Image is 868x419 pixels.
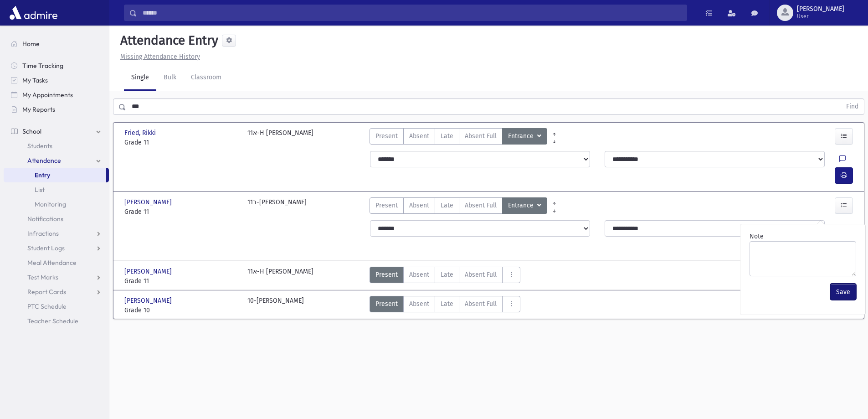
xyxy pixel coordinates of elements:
[409,131,429,141] span: Absent
[4,139,109,153] a: Students
[465,131,497,141] span: Absent Full
[4,58,109,73] a: Time Tracking
[22,105,55,114] span: My Reports
[375,299,398,309] span: Present
[7,4,60,22] img: AdmirePro
[441,299,453,309] span: Late
[4,255,109,270] a: Meal Attendance
[35,186,45,194] span: List
[797,5,844,13] span: [PERSON_NAME]
[4,153,109,168] a: Attendance
[27,302,67,310] span: PTC Schedule
[22,127,41,135] span: School
[841,99,864,114] button: Find
[27,244,65,252] span: Student Logs
[441,270,453,279] span: Late
[508,131,535,141] span: Entrance
[22,62,63,70] span: Time Tracking
[370,197,547,217] div: AttTypes
[124,207,238,217] span: Grade 11
[124,65,156,91] a: Single
[124,267,174,276] span: [PERSON_NAME]
[117,53,200,61] a: Missing Attendance History
[27,156,61,165] span: Attendance
[35,171,50,179] span: Entry
[27,273,58,281] span: Test Marks
[27,288,66,296] span: Report Cards
[4,102,109,117] a: My Reports
[375,201,398,210] span: Present
[409,201,429,210] span: Absent
[502,197,547,214] button: Entrance
[4,314,109,328] a: Teacher Schedule
[124,305,238,315] span: Grade 10
[465,201,497,210] span: Absent Full
[502,128,547,145] button: Entrance
[465,270,497,279] span: Absent Full
[4,168,106,182] a: Entry
[4,182,109,197] a: List
[4,88,109,102] a: My Appointments
[4,197,109,212] a: Monitoring
[797,13,844,20] span: User
[27,259,77,267] span: Meal Attendance
[441,201,453,210] span: Late
[27,215,63,223] span: Notifications
[370,267,520,286] div: AttTypes
[4,270,109,285] a: Test Marks
[247,296,304,315] div: 10-[PERSON_NAME]
[370,296,520,315] div: AttTypes
[124,276,238,286] span: Grade 11
[4,285,109,299] a: Report Cards
[247,128,313,147] div: 11א-H [PERSON_NAME]
[22,76,48,84] span: My Tasks
[27,229,59,238] span: Infractions
[465,299,497,309] span: Absent Full
[137,5,687,21] input: Search
[124,296,174,305] span: [PERSON_NAME]
[124,128,158,138] span: Fried, Rikki
[830,284,856,300] button: Save
[508,201,535,211] span: Entrance
[4,212,109,226] a: Notifications
[124,197,174,207] span: [PERSON_NAME]
[27,142,52,150] span: Students
[4,299,109,314] a: PTC Schedule
[370,128,547,147] div: AttTypes
[22,91,73,99] span: My Appointments
[409,270,429,279] span: Absent
[750,232,764,241] label: Note
[35,200,66,208] span: Monitoring
[4,124,109,139] a: School
[117,33,218,48] h5: Attendance Entry
[120,53,200,61] u: Missing Attendance History
[156,65,184,91] a: Bulk
[4,73,109,88] a: My Tasks
[184,65,229,91] a: Classroom
[4,241,109,255] a: Student Logs
[375,131,398,141] span: Present
[4,226,109,241] a: Infractions
[409,299,429,309] span: Absent
[27,317,78,325] span: Teacher Schedule
[4,36,109,51] a: Home
[375,270,398,279] span: Present
[441,131,453,141] span: Late
[124,138,238,147] span: Grade 11
[247,267,313,286] div: 11א-H [PERSON_NAME]
[247,197,307,217] div: 11ב-[PERSON_NAME]
[22,40,40,48] span: Home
